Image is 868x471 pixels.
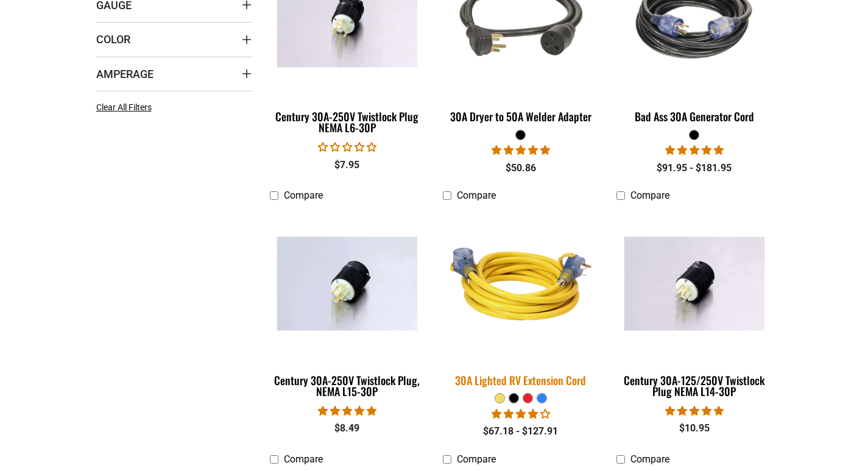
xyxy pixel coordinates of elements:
div: $8.49 [270,421,425,436]
span: Compare [630,453,669,465]
div: $50.86 [443,161,598,175]
div: Bad Ass 30A Generator Cord [616,111,772,122]
summary: Amperage [96,57,252,91]
div: 30A Lighted RV Extension Cord [443,375,598,386]
div: $91.95 - $181.95 [616,161,772,175]
span: Clear All Filters [96,102,152,112]
div: $7.95 [270,158,425,172]
a: Century 30A-250V Twistlock Plug, NEMA L15-30P Century 30A-250V Twistlock Plug, NEMA L15-30P [270,208,425,404]
div: Century 30A-250V Twistlock Plug NEMA L6-30P [270,111,425,133]
summary: Color [96,22,252,56]
span: 5.00 stars [665,405,724,417]
div: $67.18 - $127.91 [443,424,598,439]
span: Compare [630,189,669,201]
span: 5.00 stars [665,144,724,156]
span: Compare [457,189,496,201]
span: 0.00 stars [318,141,376,153]
img: yellow [436,206,606,362]
div: Century 30A-125/250V Twistlock Plug NEMA L14-30P [616,375,772,397]
span: Compare [284,189,323,201]
a: Century 30A-125/250V Twistlock Plug NEMA L14-30P Century 30A-125/250V Twistlock Plug NEMA L14-30P [616,208,772,404]
span: Color [96,32,130,46]
div: 30A Dryer to 50A Welder Adapter [443,111,598,122]
img: Century 30A-125/250V Twistlock Plug NEMA L14-30P [618,237,771,331]
div: $10.95 [616,421,772,436]
span: Compare [457,453,496,465]
span: Amperage [96,67,153,81]
div: Century 30A-250V Twistlock Plug, NEMA L15-30P [270,375,425,397]
span: Compare [284,453,323,465]
a: Clear All Filters [96,101,157,114]
span: 5.00 stars [492,144,550,156]
span: 5.00 stars [318,405,376,417]
img: Century 30A-250V Twistlock Plug, NEMA L15-30P [270,237,424,331]
a: yellow 30A Lighted RV Extension Cord [443,208,598,393]
span: 4.11 stars [492,408,550,420]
